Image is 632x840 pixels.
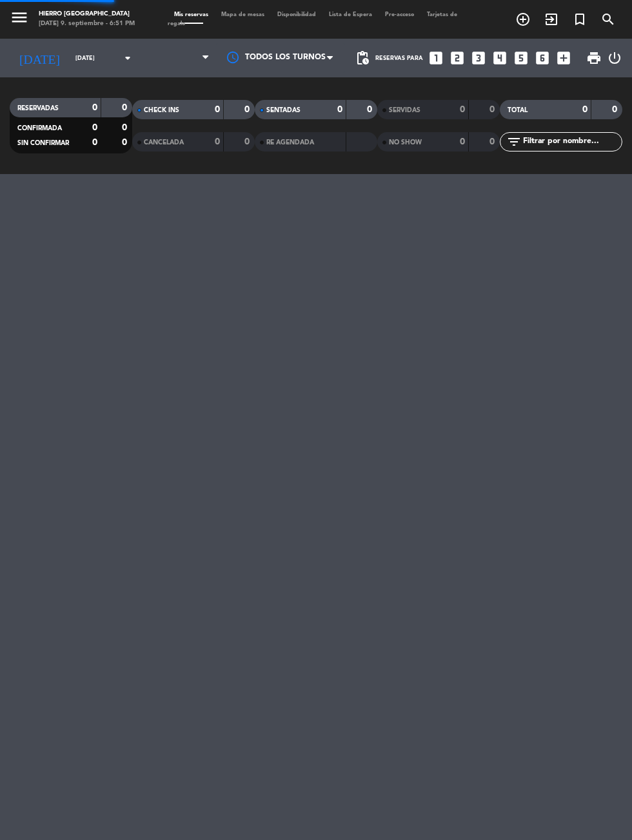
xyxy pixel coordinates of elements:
span: SIN CONFIRMAR [17,140,69,146]
input: Filtrar por nombre... [522,135,622,149]
div: LOG OUT [607,39,622,77]
span: Mis reservas [168,12,215,17]
strong: 0 [122,123,130,132]
i: arrow_drop_down [120,50,135,66]
span: SERVIDAS [389,107,420,113]
span: RESERVADAS [17,105,59,112]
strong: 0 [460,137,465,146]
strong: 0 [122,103,130,112]
strong: 0 [92,123,97,132]
i: looks_4 [491,50,508,66]
span: Lista de Espera [322,12,379,17]
i: add_box [555,50,572,66]
span: print [586,50,602,66]
i: looks_6 [534,50,551,66]
i: turned_in_not [572,12,588,27]
span: CONFIRMADA [17,125,62,132]
span: pending_actions [355,50,370,66]
span: CANCELADA [144,139,184,146]
span: TOTAL [508,107,528,113]
button: menu [10,8,29,30]
strong: 0 [92,138,97,147]
i: looks_one [428,50,444,66]
div: Hierro [GEOGRAPHIC_DATA] [39,10,135,19]
i: [DATE] [10,45,69,71]
span: Pre-acceso [379,12,420,17]
strong: 0 [489,137,497,146]
strong: 0 [215,137,220,146]
strong: 0 [489,105,497,114]
div: [DATE] 9. septiembre - 6:51 PM [39,19,135,29]
i: looks_5 [513,50,529,66]
span: Mapa de mesas [215,12,271,17]
span: NO SHOW [389,139,422,146]
strong: 0 [582,105,588,114]
i: looks_3 [470,50,487,66]
span: SENTADAS [266,107,301,113]
strong: 0 [215,105,220,114]
strong: 0 [367,105,375,114]
strong: 0 [612,105,620,114]
strong: 0 [337,105,342,114]
i: exit_to_app [544,12,559,27]
span: CHECK INS [144,107,179,113]
strong: 0 [92,103,97,112]
i: menu [10,8,29,27]
i: power_settings_new [607,50,622,66]
i: looks_two [449,50,466,66]
strong: 0 [122,138,130,147]
span: Reservas para [375,55,423,62]
i: search [600,12,616,27]
strong: 0 [460,105,465,114]
strong: 0 [244,105,252,114]
span: RE AGENDADA [266,139,314,146]
i: add_circle_outline [515,12,531,27]
i: filter_list [506,134,522,150]
strong: 0 [244,137,252,146]
span: Disponibilidad [271,12,322,17]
